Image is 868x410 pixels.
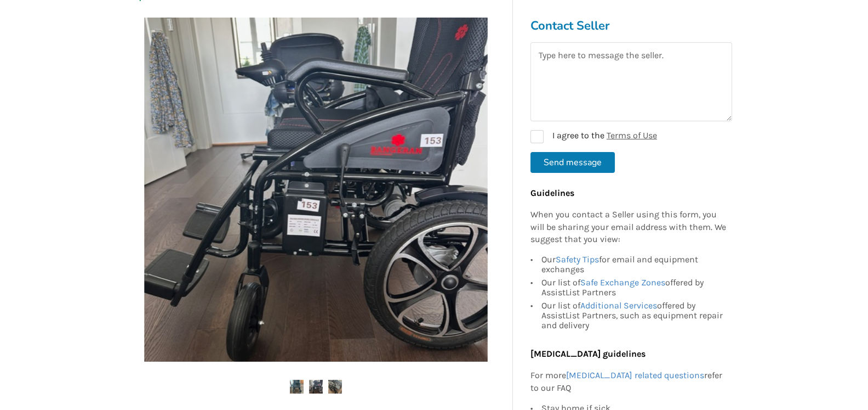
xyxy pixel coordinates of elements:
button: Send message [530,152,615,173]
img: bangeran hercules lite electric wheelchair-wheelchair-mobility-white rock-assistlist-listing [328,380,342,394]
b: Guidelines [530,188,574,198]
div: Our list of offered by AssistList Partners [541,277,727,300]
img: bangeran hercules lite electric wheelchair-wheelchair-mobility-white rock-assistlist-listing [290,380,304,394]
a: Safe Exchange Zones [580,278,665,288]
p: When you contact a Seller using this form, you will be sharing your email address with them. We s... [530,209,727,246]
div: Our list of offered by AssistList Partners, such as equipment repair and delivery [541,300,727,331]
a: [MEDICAL_DATA] related questions [566,370,704,380]
p: For more refer to our FAQ [530,369,727,395]
img: bangeran hercules lite electric wheelchair-wheelchair-mobility-white rock-assistlist-listing [309,380,323,394]
b: [MEDICAL_DATA] guidelines [530,349,646,360]
label: I agree to the [530,130,657,143]
a: Terms of Use [607,130,657,141]
h3: Contact Seller [530,18,732,33]
div: Our for email and equipment exchanges [541,255,727,277]
a: Safety Tips [556,255,599,265]
a: Additional Services [580,301,657,311]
